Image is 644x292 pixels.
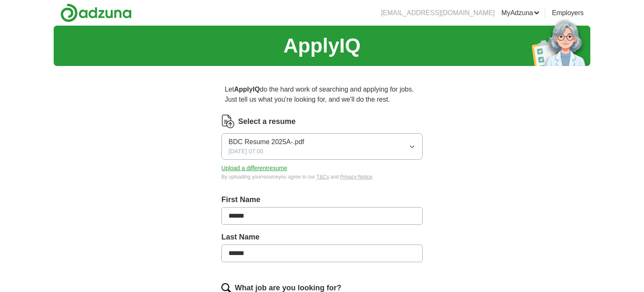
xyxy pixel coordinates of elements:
[317,174,329,180] a: T&Cs
[221,81,423,108] p: Let do the hard work of searching and applying for jobs. Just tell us what you're looking for, an...
[221,133,423,160] button: BDC Resume 2025A-.pdf[DATE] 07:00
[221,173,423,181] div: By uploading your resume you agree to our and .
[60,3,132,22] img: Adzuna logo
[221,231,423,243] label: Last Name
[221,164,287,173] button: Upload a differentresume
[381,8,495,18] li: [EMAIL_ADDRESS][DOMAIN_NAME]
[552,8,584,18] a: Employers
[229,137,304,147] span: BDC Resume 2025A-.pdf
[340,174,372,180] a: Privacy Notice
[221,194,423,205] label: First Name
[283,31,361,61] h1: ApplyIQ
[229,147,263,156] span: [DATE] 07:00
[238,116,296,127] label: Select a resume
[221,115,235,128] img: CV Icon
[501,8,540,18] a: MyAdzuna
[234,86,260,93] strong: ApplyIQ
